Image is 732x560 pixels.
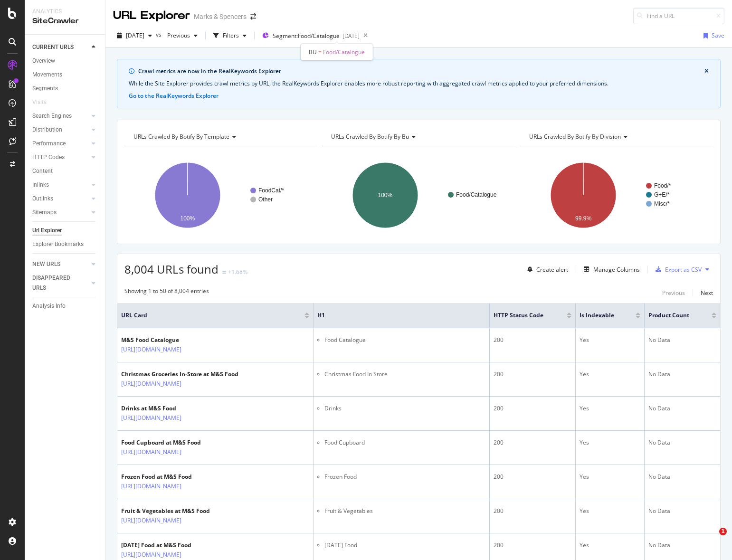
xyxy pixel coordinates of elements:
div: Christmas Groceries In-Store at M&S Food [121,370,238,379]
div: Yes [580,473,640,481]
a: [URL][DOMAIN_NAME] [121,379,181,389]
a: Performance [32,139,89,149]
div: Marks & Spencers [194,12,247,21]
div: Yes [580,507,640,515]
div: URL Explorer [113,8,190,24]
a: Analysis Info [32,301,98,311]
div: Sitemaps [32,208,57,218]
li: Frozen Food [324,473,485,481]
a: [URL][DOMAIN_NAME] [121,447,181,457]
li: Food Cupboard [324,438,485,447]
div: arrow-right-arrow-left [250,13,256,20]
div: Content [32,166,53,176]
div: info banner [117,59,721,108]
a: Visits [32,97,56,107]
text: 100% [181,215,195,222]
a: Url Explorer [32,226,98,236]
span: vs [156,30,163,38]
span: Segment: Food/Catalogue [273,32,340,40]
a: NEW URLS [32,259,89,269]
li: Food Catalogue [324,336,485,344]
a: CURRENT URLS [32,42,89,52]
a: Outlinks [32,194,89,204]
div: 200 [494,404,571,413]
iframe: Intercom live chat [700,528,722,551]
div: Analytics [32,8,97,16]
a: DISAPPEARED URLS [32,273,89,293]
div: NEW URLS [32,259,60,269]
button: Segment:Food/Catalogue[DATE] [258,28,360,43]
a: [URL][DOMAIN_NAME] [121,482,181,491]
a: Sitemaps [32,208,89,218]
div: [DATE] Food at M&S Food [121,541,223,550]
button: Filters [209,28,250,43]
a: [URL][DOMAIN_NAME] [121,516,181,525]
button: Previous [163,28,201,43]
span: BU [309,48,317,56]
div: M&S Food Catalogue [121,336,223,344]
button: Previous [662,287,685,298]
div: [DATE] [342,32,360,40]
span: URL Card [121,311,302,320]
a: Explorer Bookmarks [32,239,98,249]
button: close banner [702,65,711,77]
text: Food/Catalogue [456,191,497,198]
button: [DATE] [113,28,156,43]
button: Save [700,28,724,43]
div: Yes [580,541,640,550]
div: 200 [494,507,571,515]
div: DISAPPEARED URLS [32,273,80,293]
div: Performance [32,139,66,149]
div: Save [712,31,724,39]
span: URLs Crawled By Botify By division [529,133,621,141]
div: Frozen Food at M&S Food [121,473,223,481]
span: 1 [719,528,727,535]
div: No Data [648,336,716,344]
div: No Data [648,541,716,550]
text: Other [258,196,273,203]
a: [URL][DOMAIN_NAME] [121,345,181,354]
a: Distribution [32,125,89,135]
h4: URLs Crawled By Botify By template [132,129,309,144]
div: Outlinks [32,194,53,204]
span: = [318,48,322,56]
div: 200 [494,336,571,344]
div: Manage Columns [593,266,640,274]
span: 2025 Oct. 11th [126,31,144,39]
div: +1.68% [228,268,247,276]
a: Movements [32,70,98,80]
div: Create alert [536,266,568,274]
div: Food Cupboard at M&S Food [121,438,223,447]
a: HTTP Codes [32,152,89,162]
img: Equal [222,271,226,274]
div: Segments [32,84,58,94]
text: Misc/* [654,200,670,207]
div: While the Site Explorer provides crawl metrics by URL, the RealKeywords Explorer enables more rob... [129,79,709,88]
div: No Data [648,473,716,481]
div: Drinks at M&S Food [121,404,223,413]
div: Next [701,289,713,297]
text: 100% [378,192,393,199]
li: Christmas Food In Store [324,370,485,379]
div: Explorer Bookmarks [32,239,84,249]
div: Search Engines [32,111,72,121]
text: Food/* [654,182,671,189]
svg: A chart. [520,154,713,237]
div: No Data [648,370,716,379]
div: Filters [223,31,239,39]
li: Fruit & Vegetables [324,507,485,515]
text: 99.9% [575,215,591,222]
span: H1 [317,311,471,320]
div: Visits [32,97,47,107]
div: 200 [494,541,571,550]
a: Overview [32,56,98,66]
button: Manage Columns [580,264,640,275]
span: Is Indexable [580,311,621,320]
div: Yes [580,438,640,447]
div: Analysis Info [32,301,66,311]
button: Export as CSV [652,262,702,277]
a: [URL][DOMAIN_NAME] [121,550,181,560]
div: Export as CSV [665,266,702,274]
li: [DATE] Food [324,541,485,550]
a: [URL][DOMAIN_NAME] [121,413,181,423]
